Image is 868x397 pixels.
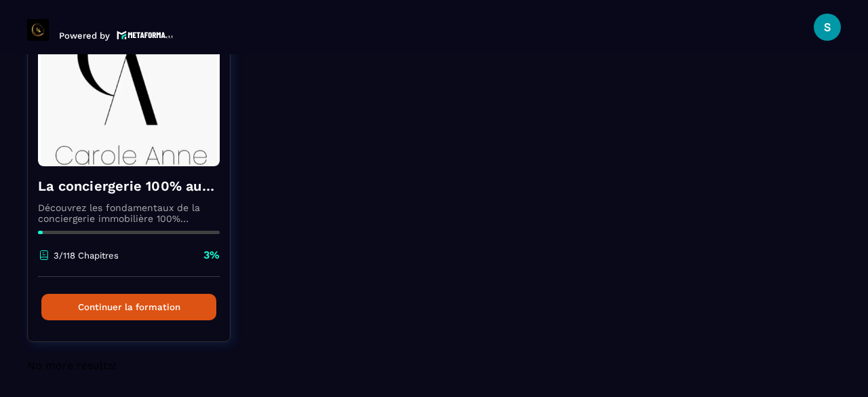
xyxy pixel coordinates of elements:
[117,29,174,41] img: logo
[41,294,216,320] button: Continuer la formation
[27,359,116,372] span: No more results!
[59,31,110,41] p: Powered by
[203,248,220,263] p: 3%
[38,202,220,224] p: Découvrez les fondamentaux de la conciergerie immobilière 100% automatisée. Cette formation est c...
[38,31,220,166] img: formation-background
[38,176,220,195] h4: La conciergerie 100% automatisée
[27,19,49,41] img: logo-branding
[27,20,248,359] a: formation-backgroundLa conciergerie 100% automatiséeDécouvrez les fondamentaux de la conciergerie...
[54,250,119,261] p: 3/118 Chapitres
